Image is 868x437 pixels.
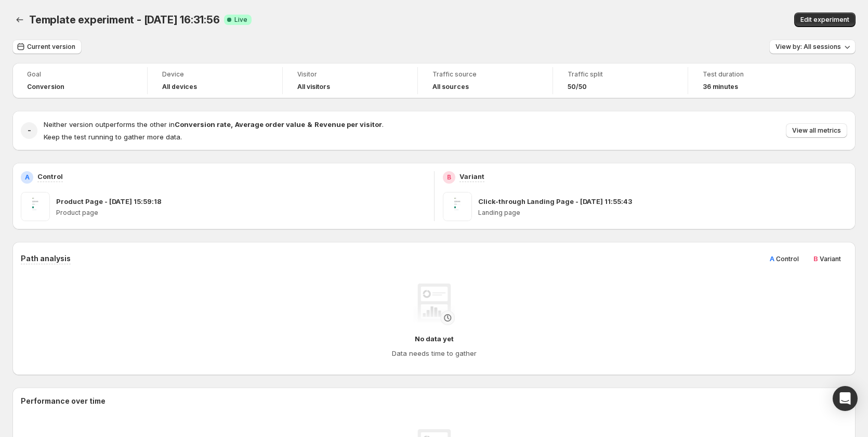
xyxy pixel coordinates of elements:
[314,120,382,128] strong: Revenue per visitor
[12,40,82,54] button: Current version
[44,120,384,128] span: Neither version outperforms the other in .
[770,254,774,263] span: A
[21,396,847,406] h2: Performance over time
[786,123,847,138] button: View all metrics
[813,254,818,263] span: B
[37,171,63,182] p: Control
[297,83,330,91] h4: All visitors
[162,69,268,92] a: DeviceAll devices
[703,70,809,79] span: Test duration
[297,70,403,79] span: Visitor
[25,173,30,182] h2: A
[44,133,182,141] span: Keep the test running to gather more data.
[432,70,538,79] span: Traffic source
[12,12,27,27] button: Back
[792,126,841,135] span: View all metrics
[432,69,538,92] a: Traffic sourceAll sources
[27,83,64,91] span: Conversion
[231,120,233,128] strong: ,
[568,83,587,91] span: 50/50
[162,70,268,79] span: Device
[776,255,799,263] span: Control
[392,348,477,358] h4: Data needs time to gather
[21,192,50,221] img: Product Page - Sep 25, 15:59:18
[56,209,426,217] p: Product page
[413,284,455,325] img: No data yet
[27,69,133,92] a: GoalConversion
[775,43,841,51] span: View by: All sessions
[794,12,856,27] button: Edit experiment
[307,120,312,128] strong: &
[175,120,231,128] strong: Conversion rate
[28,125,31,136] h2: -
[297,69,403,92] a: VisitorAll visitors
[432,83,469,91] h4: All sources
[703,69,809,92] a: Test duration36 minutes
[415,333,454,344] h4: No data yet
[459,171,484,182] p: Variant
[56,196,162,207] p: Product Page - [DATE] 15:59:18
[478,209,848,217] p: Landing page
[443,192,472,221] img: Click-through Landing Page - May 2, 11:55:43
[478,196,632,207] p: Click-through Landing Page - [DATE] 11:55:43
[27,43,75,51] span: Current version
[568,70,673,79] span: Traffic split
[21,253,71,264] h3: Path analysis
[769,40,856,54] button: View by: All sessions
[447,173,451,182] h2: B
[27,70,133,79] span: Goal
[29,14,220,26] span: Template experiment - [DATE] 16:31:56
[235,120,305,128] strong: Average order value
[833,386,858,411] div: Open Intercom Messenger
[800,16,849,24] span: Edit experiment
[234,16,247,24] span: Live
[568,69,673,92] a: Traffic split50/50
[703,83,738,91] span: 36 minutes
[162,83,197,91] h4: All devices
[820,255,841,263] span: Variant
